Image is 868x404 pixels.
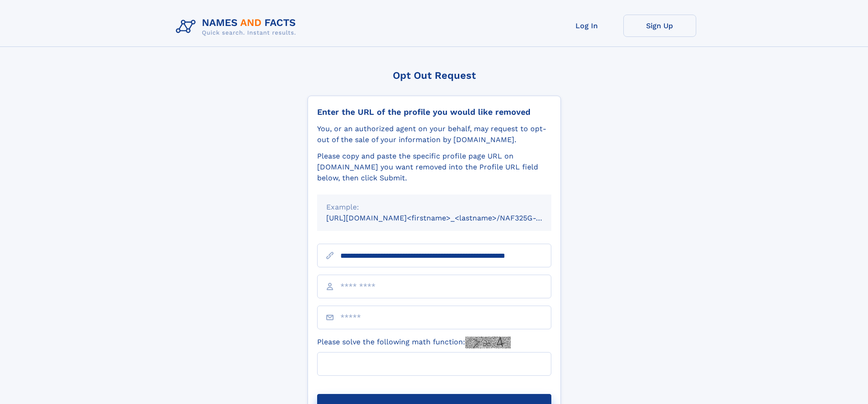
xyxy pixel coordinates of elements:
[317,151,551,184] div: Please copy and paste the specific profile page URL on [DOMAIN_NAME] you want removed into the Pr...
[326,202,542,213] div: Example:
[623,15,696,37] a: Sign Up
[550,15,623,37] a: Log In
[172,15,303,39] img: Logo Names and Facts
[317,337,511,348] label: Please solve the following math function:
[326,214,569,222] small: [URL][DOMAIN_NAME]<firstname>_<lastname>/NAF325G-xxxxxxxx
[317,107,551,117] div: Enter the URL of the profile you would like removed
[308,70,561,81] div: Opt Out Request
[317,123,551,145] div: You, or an authorized agent on your behalf, may request to opt-out of the sale of your informatio...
